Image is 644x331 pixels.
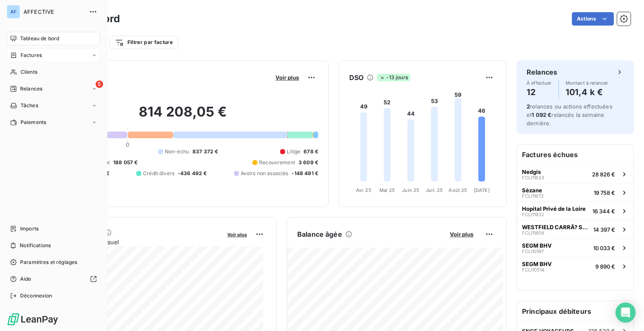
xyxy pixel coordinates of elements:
[527,85,552,99] h4: 12
[20,242,51,249] span: Notifications
[522,230,544,235] span: FCLI11856
[47,103,318,129] h2: 814 208,05 €
[225,230,249,238] button: Voir plus
[356,187,371,193] tspan: Avr. 25
[291,170,318,177] span: -148 491 €
[595,263,615,270] span: 9 890 €
[402,187,419,193] tspan: Juin 25
[109,36,178,49] button: Filtrer par facture
[592,171,615,178] span: 28 826 €
[273,74,301,81] button: Voir plus
[304,148,318,155] span: 678 €
[594,189,615,196] span: 19 758 €
[522,249,544,254] span: FCLI10197
[522,175,544,180] span: FCLI11633
[615,303,636,323] div: Open Intercom Messenger
[592,208,615,215] span: 16 344 €
[522,224,590,230] span: WESTFIELD CARRÃ? SÃ?NART
[517,257,634,275] button: SEGM BHVFCLI105149 890 €
[517,145,634,165] h6: Factures échues
[517,202,634,220] button: Hopital Privé de la LoireFCLI1193216 344 €
[287,148,300,155] span: Litige
[450,231,473,238] span: Voir plus
[522,187,542,194] span: Sézane
[522,261,552,267] span: SEGM BHV
[522,168,541,175] span: Nedgis
[527,103,530,110] span: 2
[517,220,634,238] button: WESTFIELD CARRÃ? SÃ?NARTFCLI1185614 397 €
[522,242,552,249] span: SEGM BHV
[593,245,615,251] span: 10 033 €
[426,187,443,193] tspan: Juil. 25
[96,80,103,88] span: 5
[227,232,247,238] span: Voir plus
[447,230,476,238] button: Voir plus
[297,229,342,239] h6: Balance âgée
[20,85,42,93] span: Relances
[377,74,410,81] span: -13 jours
[517,301,634,321] h6: Principaux débiteurs
[20,275,31,283] span: Aide
[21,119,46,126] span: Paiements
[113,159,138,166] span: 188 057 €
[566,80,608,85] span: Montant à relancer
[126,141,129,148] span: 0
[165,148,189,155] span: Non-échu
[527,67,557,77] h6: Relances
[47,238,221,246] span: Chiffre d'affaires mensuel
[178,170,207,177] span: -436 492 €
[474,187,490,193] tspan: [DATE]
[20,225,39,233] span: Imports
[21,68,37,76] span: Clients
[517,238,634,257] button: SEGM BHVFCLI1019710 033 €
[275,74,299,81] span: Voir plus
[572,12,614,26] button: Actions
[349,72,364,83] h6: DSO
[20,292,52,300] span: Déconnexion
[522,267,544,272] span: FCLI10514
[20,35,59,42] span: Tableau de bord
[192,148,218,155] span: 837 372 €
[20,259,77,266] span: Paramètres et réglages
[21,102,38,109] span: Tâches
[522,212,544,217] span: FCLI11932
[527,80,552,85] span: À effectuer
[517,165,634,183] button: NedgisFCLI1163328 826 €
[379,187,395,193] tspan: Mai 25
[449,187,467,193] tspan: Août 25
[299,159,318,166] span: 3 609 €
[532,111,551,118] span: 1 092 €
[527,103,613,127] span: relances ou actions effectuées et relancés la semaine dernière.
[259,159,295,166] span: Recouvrement
[7,272,100,286] a: Aide
[522,205,586,212] span: Hopital Privé de la Loire
[23,8,84,15] span: AFFECTIVE
[241,170,288,177] span: Avoirs non associés
[143,170,174,177] span: Crédit divers
[7,5,20,18] div: AF
[566,85,608,99] h4: 101,4 k €
[593,226,615,233] span: 14 397 €
[21,52,42,59] span: Factures
[517,183,634,202] button: SézaneFCLI1167219 758 €
[7,313,59,326] img: Logo LeanPay
[522,194,544,199] span: FCLI11672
